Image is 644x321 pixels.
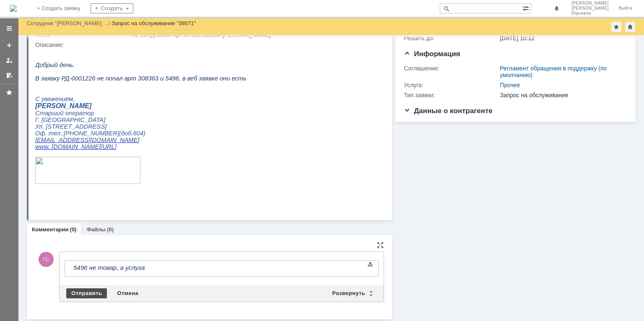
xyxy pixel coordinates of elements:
div: Услуга: [404,82,498,88]
div: Решить до: [404,35,498,41]
a: Создать заявку [3,39,16,52]
div: Запрос на обслуживание [500,92,623,98]
span: Расширенный поиск [522,4,531,12]
a: Мои заявки [3,54,16,67]
span: Информация [404,50,460,58]
div: / [27,20,112,26]
a: Комментарии [32,226,69,233]
span: Показать панель инструментов [365,259,375,269]
span: Юрьевна [571,11,609,16]
a: Мои согласования [3,69,16,82]
span: [DATE] 10:12 [500,35,535,41]
div: На всю страницу [377,242,384,249]
span: Данные о контрагенте [404,107,493,115]
a: Сотрудник "[PERSON_NAME] … [27,20,109,26]
div: Описание: [35,41,382,48]
img: logo [10,5,17,12]
a: Файлы [86,226,106,233]
span: 5496 не товар, а услуга [3,3,75,10]
div: (0) [107,226,114,233]
a: Прочее [500,82,520,88]
div: Соглашение: [404,65,498,72]
div: Сделать домашней страницей [625,22,635,32]
div: Запрос на обслуживание "39571" [112,20,196,26]
span: (доб.604) [84,82,110,88]
span: [PHONE_NUMBER] [29,82,84,88]
div: Тип заявки: [404,92,498,98]
div: Создать [91,3,133,13]
span: [PERSON_NAME] [571,1,609,6]
span: [PERSON_NAME] [571,6,609,11]
div: (0) [70,226,77,233]
a: Перейти на домашнюю страницу [10,5,17,12]
a: Регламент обращения в поддержку (по умолчанию) [500,65,607,78]
div: Добавить в избранное [611,22,621,32]
span: ГС [39,252,54,267]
